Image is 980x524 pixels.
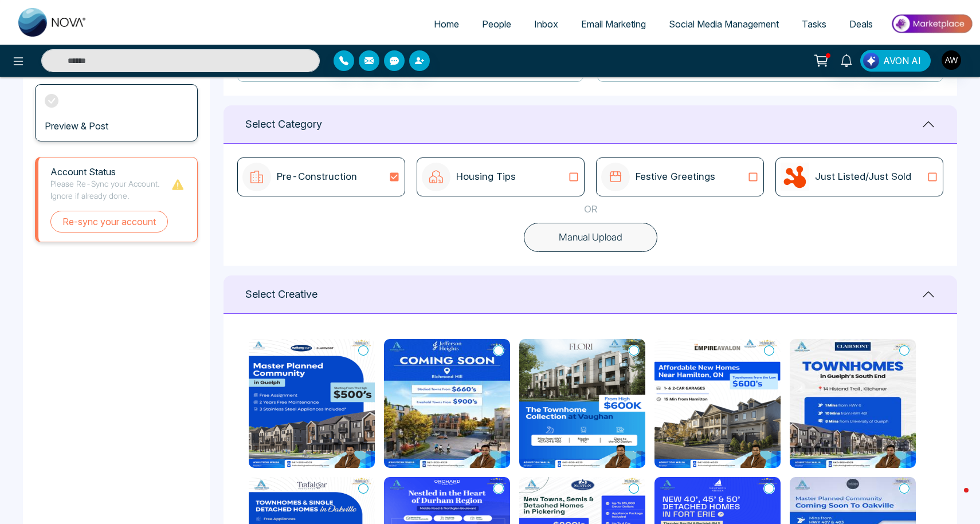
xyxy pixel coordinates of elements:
[50,211,168,233] button: Re-sync your account
[883,54,921,68] span: AVON AI
[519,339,645,468] img: Explore Flori (2).png
[245,288,317,301] h1: Select Creative
[50,178,171,202] p: Please Re-Sync your Account. Ignore if already done.
[838,13,884,35] a: Deals
[815,170,911,184] p: Just Listed/Just Sold
[523,13,570,35] a: Inbox
[581,18,646,30] span: Email Marketing
[45,121,108,132] h3: Preview & Post
[18,8,87,37] img: Nova CRM Logo
[422,13,471,35] a: Home
[584,202,597,217] p: OR
[781,163,809,191] img: icon
[482,18,511,30] span: People
[50,167,171,178] h1: Account Status
[790,13,838,35] a: Tasks
[249,339,375,468] img: Clairmont (2).png
[245,118,322,131] h1: Select Category
[601,163,630,191] img: icon
[942,50,961,70] img: User Avatar
[849,18,873,30] span: Deals
[863,53,879,69] img: Lead Flow
[422,163,450,191] img: icon
[654,339,781,468] img: Empire Avalon in Caledonia (2).png
[242,163,271,191] img: icon
[890,11,973,37] img: Market-place.gif
[524,223,657,253] button: Manual Upload
[941,485,969,513] iframe: Intercom live chat
[790,339,916,468] img: Clairemont in Guelph.jpeg
[534,18,558,30] span: Inbox
[434,18,459,30] span: Home
[456,170,516,184] p: Housing Tips
[277,170,357,184] p: Pre-Construction
[570,13,657,35] a: Email Marketing
[636,170,715,184] p: Festive Greetings
[657,13,790,35] a: Social Media Management
[669,18,779,30] span: Social Media Management
[802,18,826,30] span: Tasks
[471,13,523,35] a: People
[384,339,510,468] img: Jefferson Heights.jpeg
[860,50,931,72] button: AVON AI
